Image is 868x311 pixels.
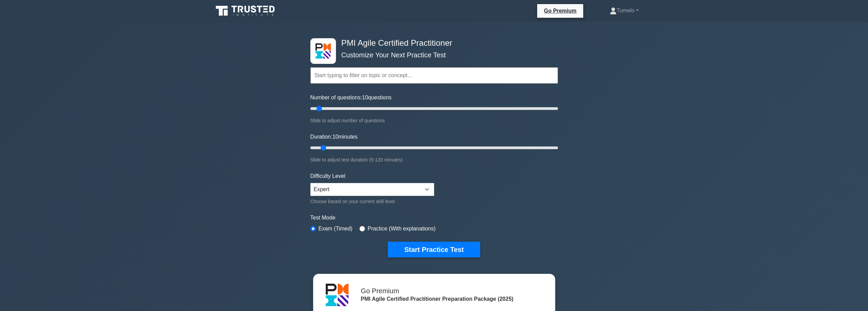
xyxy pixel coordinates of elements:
label: Practice (With explanations) [368,225,436,233]
div: Choose based on your current skill level [310,197,434,206]
label: Test Mode [310,214,558,222]
div: Slide to adjust test duration (5-120 minutes) [310,156,558,164]
label: Number of questions: questions [310,94,392,102]
span: 10 [332,134,338,140]
h4: PMI Agile Certified Practitioner [339,38,525,48]
label: Duration: minutes [310,133,358,141]
div: Slide to adjust number of questions [310,116,558,125]
a: Go Premium [540,6,580,15]
label: Difficulty Level [310,172,345,180]
a: Tumelo [593,4,655,17]
input: Start typing to filter on topic or concept... [310,67,558,84]
span: 10 [362,95,368,100]
label: Exam (Timed) [319,225,353,233]
button: Start Practice Test [388,242,480,257]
